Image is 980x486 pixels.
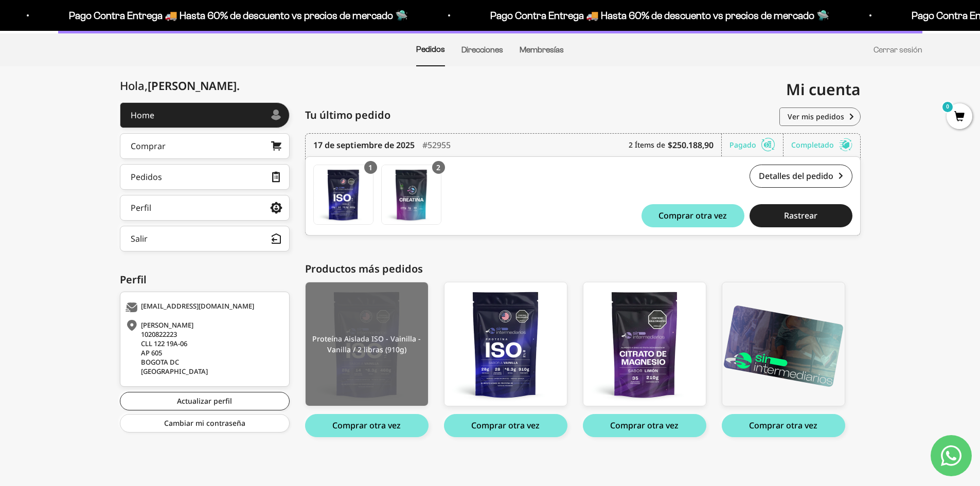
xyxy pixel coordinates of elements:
mark: 0 [941,101,954,113]
a: Home [120,102,290,128]
a: Membresía Anual [722,282,845,406]
div: 1 [364,161,377,174]
a: Actualizar perfil [120,392,290,410]
span: . [237,78,240,93]
img: ISO_VAINILLA_FRONT_large.png [444,282,567,406]
span: Comprar otra vez [658,211,727,220]
div: Completado [791,134,852,156]
div: 2 [432,161,445,174]
button: Rastrear [750,204,852,227]
a: Proteína Aislada ISO - Vainilla - Vanilla / 2 libras (910g) [305,282,429,406]
img: b091a5be-4bb1-4136-881d-32454b4358fa_1_large.png [722,282,845,406]
a: Comprar [120,133,290,159]
div: Salir [131,235,148,243]
a: Proteína Aislada ISO - Vainilla - Vanilla / 2 libras (910g) [313,165,373,225]
div: Productos más pedidos [305,261,861,277]
div: Perfil [120,272,290,287]
div: Comprar [131,142,166,150]
a: Proteína Aislada (ISO) - 2 Libras (910g) - Vanilla [444,282,567,406]
a: Cerrar sesión [874,45,922,54]
a: Detalles del pedido [750,165,852,188]
a: Perfil [120,195,290,221]
p: Pago Contra Entrega 🚚 Hasta 60% de descuento vs precios de mercado 🛸 [482,7,821,24]
a: Creatina Monohidrato [381,165,441,225]
div: Pedidos [131,173,162,181]
a: Direcciones [461,45,503,54]
div: Perfil [131,204,151,212]
button: Comprar otra vez [722,414,845,437]
a: Cambiar mi contraseña [120,414,290,433]
img: iso_vainilla_1LB_e5c1c634-e2e1-44a5-bc7c-8508aaa5bae9_large.png [306,282,428,406]
div: Hola, [120,79,240,92]
button: Salir [120,226,290,251]
img: Translation missing: es.Creatina Monohidrato [382,165,441,224]
div: #52955 [422,134,451,156]
div: Home [131,111,154,119]
button: Comprar otra vez [583,414,706,437]
p: Pago Contra Entrega 🚚 Hasta 60% de descuento vs precios de mercado 🛸 [61,7,400,24]
a: 0 [947,112,972,123]
span: Tu último pedido [305,107,390,123]
a: Membresías [520,45,564,54]
button: Comprar otra vez [642,204,744,227]
a: Pedidos [416,45,445,53]
div: [PERSON_NAME] 1020822223 CLL 122 19A-06 AP 605 BOGOTA DC [GEOGRAPHIC_DATA] [126,320,281,376]
img: Translation missing: es.Proteína Aislada ISO - Vainilla - Vanilla / 2 libras (910g) [314,165,373,224]
div: Pagado [729,134,783,156]
img: citrato_front_large.png [583,282,706,406]
a: Citrato de Magnesio - Sabor Limón [583,282,706,406]
span: Mi cuenta [786,79,861,100]
button: Comprar otra vez [305,414,429,437]
a: Ver mis pedidos [779,107,861,126]
b: $250.188,90 [668,139,714,151]
button: Comprar otra vez [444,414,567,437]
a: Pedidos [120,164,290,190]
div: 2 Ítems de [629,134,722,156]
time: 17 de septiembre de 2025 [313,139,415,151]
span: [PERSON_NAME] [148,78,240,93]
div: [EMAIL_ADDRESS][DOMAIN_NAME] [126,302,281,313]
span: Rastrear [784,211,817,220]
